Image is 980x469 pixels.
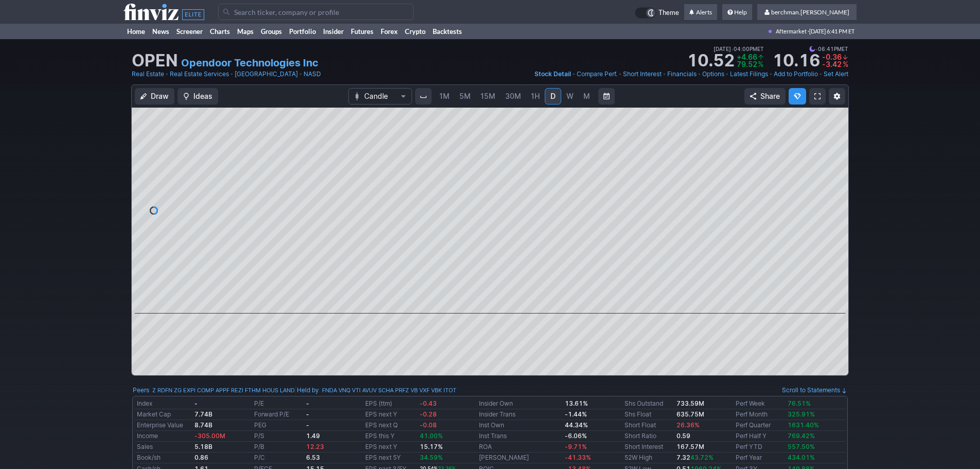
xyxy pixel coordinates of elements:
b: 7.32 [676,454,714,461]
a: Financials [667,69,697,79]
a: Fullscreen [809,88,826,105]
span: • [663,69,666,79]
button: Chart Settings [829,88,845,105]
span: +4.66 [737,53,757,61]
b: 6.53 [306,454,320,461]
td: Index [135,398,192,409]
a: berchman.[PERSON_NAME] [757,4,857,21]
a: FTHM [245,385,261,395]
span: • [698,69,701,79]
a: Z [152,385,156,395]
a: REZI [231,385,243,395]
span: [DATE] 04:00PM ET [714,44,764,54]
a: Options [702,69,724,79]
a: RDFN [157,385,172,395]
b: 1.49 [306,432,320,440]
a: Home [123,24,149,39]
b: 733.59M [676,399,704,407]
b: 0.86 [194,454,208,461]
a: Theme [635,7,679,19]
button: Share [744,88,786,105]
a: AVUV [362,385,377,395]
span: 1M [439,92,450,100]
span: 15M [480,92,495,100]
b: 44.34% [565,421,588,429]
span: 76.51% [788,399,811,407]
td: Perf Month [734,409,786,420]
td: Perf Quarter [734,420,786,431]
a: Maps [234,24,257,39]
a: News [149,24,173,39]
a: D [545,88,561,105]
span: 325.91% [788,410,815,418]
a: Compare Perf. [577,69,617,79]
td: [PERSON_NAME] [477,453,563,463]
a: EXPI [183,385,195,395]
a: 5M [455,88,475,105]
span: 06:41PM ET [809,44,848,54]
a: Real Estate [132,69,164,79]
a: Help [722,4,752,21]
td: Inst Own [477,420,563,431]
td: Market Cap [135,409,192,420]
a: ITOT [443,385,456,395]
span: • [165,69,169,79]
a: Forex [377,24,401,39]
a: APPF [216,385,229,395]
a: NASD [304,69,321,79]
a: Latest Filings [730,69,768,79]
td: 52W High [622,453,674,463]
div: | : [295,385,456,395]
b: 5.18B [194,443,212,450]
td: P/E [252,398,304,409]
td: Perf YTD [734,442,786,453]
td: EPS next Y [363,409,417,420]
h1: OPEN [132,53,178,69]
a: VB [411,385,418,395]
td: Income [135,431,192,442]
a: Stock Detail [534,69,571,79]
span: • [815,44,818,54]
a: Short Float [625,421,656,429]
a: 15M [476,88,500,105]
span: 1H [531,92,540,100]
button: Draw [135,88,174,105]
a: 1M [435,88,454,105]
span: % [843,60,848,68]
a: 0.59 [676,432,690,440]
span: D [550,92,556,100]
a: 26.36% [676,421,700,429]
a: Crypto [401,24,429,39]
span: 12.23 [306,443,324,450]
td: Perf Week [734,398,786,409]
a: Peers [133,386,149,394]
a: Held by [297,386,319,394]
b: - [306,399,309,407]
span: Draw [151,91,169,101]
td: Insider Own [477,398,563,409]
td: Sales [135,442,192,453]
button: Chart Type [348,88,412,105]
b: - [306,410,309,418]
a: 167.57M [676,443,704,450]
a: Screener [173,24,206,39]
span: Theme [658,7,679,19]
a: HOUS [262,385,278,395]
a: Scroll to Statements [782,386,847,394]
a: Backtests [429,24,466,39]
input: Search [218,4,414,20]
td: EPS next Q [363,420,417,431]
a: Add to Portfolio [774,69,818,79]
button: Explore new features [789,88,806,105]
a: COMP [197,385,214,395]
b: - [194,399,198,407]
span: 434.01% [788,454,815,461]
a: W [562,88,578,105]
a: VNQ [338,385,350,395]
span: -9.71% [565,443,587,450]
span: 79.52 [737,60,757,68]
span: % [758,60,763,68]
span: Share [760,91,780,101]
a: Groups [257,24,286,39]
